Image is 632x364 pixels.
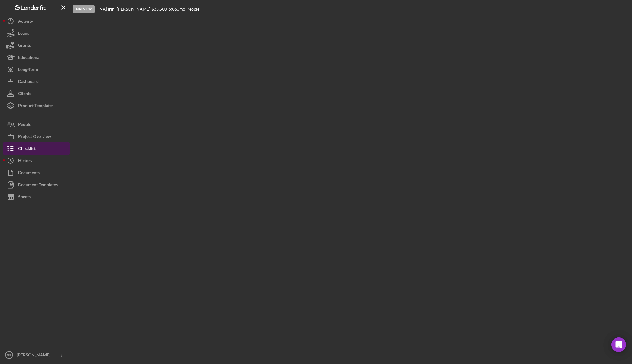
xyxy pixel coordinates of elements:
button: History [3,155,70,167]
button: Clients [3,88,70,100]
div: Checklist [18,142,36,156]
button: People [3,118,70,130]
div: 60 mo [174,7,185,11]
text: NG [7,353,11,357]
div: Documents [18,167,40,180]
div: Document Templates [18,179,58,192]
button: Documents [3,167,70,179]
div: Grants [18,39,31,53]
div: In Review [73,5,95,13]
div: 5 % [169,7,174,11]
div: Product Templates [18,100,53,113]
button: NG[PERSON_NAME] [3,349,70,361]
button: Project Overview [3,130,70,142]
div: People [18,118,31,132]
div: Long-Term [18,63,38,77]
span: $35,500 [151,6,167,11]
button: Educational [3,51,70,63]
div: Loans [18,27,29,41]
div: | People [185,7,199,11]
button: Sheets [3,191,70,203]
button: Document Templates [3,179,70,191]
button: Grants [3,39,70,51]
div: Dashboard [18,75,39,89]
button: Loans [3,27,70,39]
div: Trini [PERSON_NAME] | [107,7,151,11]
div: Open Intercom Messenger [611,337,626,352]
button: Checklist [3,142,70,155]
div: Activity [18,15,33,29]
div: | [99,7,107,11]
button: Activity [3,15,70,27]
div: History [18,155,32,168]
div: [PERSON_NAME] [15,349,54,362]
b: NA [99,6,106,11]
div: Clients [18,88,31,101]
button: Dashboard [3,75,70,88]
button: Long-Term [3,63,70,75]
div: Project Overview [18,130,51,144]
div: Educational [18,51,41,65]
div: Sheets [18,191,31,204]
button: Product Templates [3,100,70,112]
